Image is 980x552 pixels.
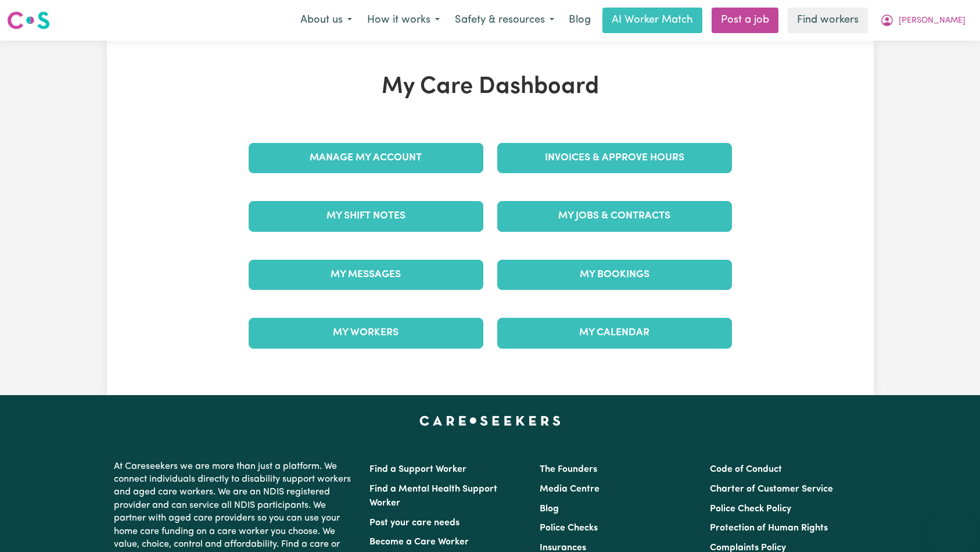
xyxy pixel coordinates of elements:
[497,318,732,348] a: My Calendar
[7,10,50,31] img: Careseekers logo
[419,416,561,425] a: Careseekers home page
[710,524,828,533] a: Protection of Human Rights
[497,260,732,290] a: My Bookings
[369,485,497,508] a: Find a Mental Health Support Worker
[712,8,778,33] a: Post a job
[242,73,739,101] h1: My Care Dashboard
[249,143,483,173] a: Manage My Account
[899,15,965,27] span: [PERSON_NAME]
[873,8,973,33] button: My Account
[934,506,971,543] iframe: Button to launch messaging window
[249,260,483,290] a: My Messages
[360,8,447,33] button: How it works
[540,524,598,533] a: Police Checks
[369,465,466,474] a: Find a Support Worker
[540,465,597,474] a: The Founders
[788,8,868,33] a: Find workers
[497,201,732,231] a: My Jobs & Contracts
[540,504,559,514] a: Blog
[249,201,483,231] a: My Shift Notes
[369,537,469,547] a: Become a Care Worker
[710,504,791,514] a: Police Check Policy
[293,8,360,33] button: About us
[249,318,483,348] a: My Workers
[7,7,50,34] a: Careseekers logo
[540,485,600,494] a: Media Centre
[710,485,833,494] a: Charter of Customer Service
[497,143,732,173] a: Invoices & Approve Hours
[602,8,702,33] a: AI Worker Match
[447,8,562,33] button: Safety & resources
[369,518,460,528] a: Post your care needs
[710,465,782,474] a: Code of Conduct
[562,8,598,33] a: Blog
